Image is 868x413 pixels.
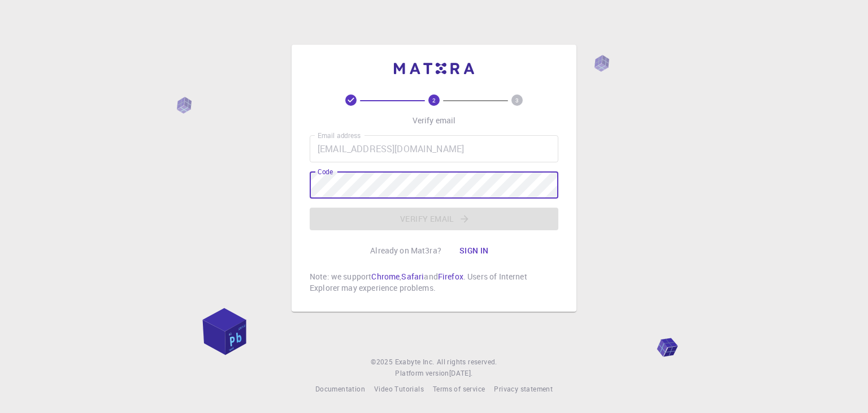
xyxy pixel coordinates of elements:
a: Exabyte Inc. [395,356,435,368]
span: [DATE] . [449,368,473,377]
a: Privacy statement [494,384,553,395]
span: All rights reserved. [437,356,497,368]
button: Sign in [450,239,498,262]
label: Email address [318,131,361,140]
span: Exabyte Inc. [395,357,435,366]
p: Already on Mat3ra? [370,245,441,256]
span: Platform version [395,368,449,379]
span: Video Tutorials [374,384,424,393]
text: 2 [432,96,436,104]
p: Verify email [413,115,456,126]
a: Firefox [438,271,463,282]
span: © 2025 [371,356,394,368]
p: Note: we support , and . Users of Internet Explorer may experience problems. [310,271,558,294]
span: Privacy statement [494,384,553,393]
a: Chrome [371,271,400,282]
a: [DATE]. [449,368,473,379]
a: Terms of service [433,384,485,395]
a: Video Tutorials [374,384,424,395]
a: Documentation [315,384,365,395]
span: Documentation [315,384,365,393]
a: Safari [401,271,424,282]
text: 3 [515,96,519,104]
span: Terms of service [433,384,485,393]
label: Code [318,167,333,177]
